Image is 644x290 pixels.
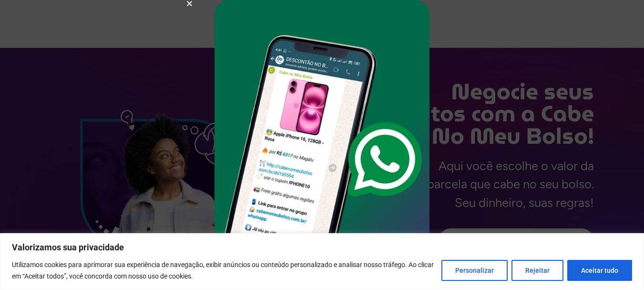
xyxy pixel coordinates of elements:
button: Rejeitar [511,260,563,281]
p: Valorizamos sua privacidade [12,242,632,253]
p: Utilizamos cookies para aprimorar sua experiência de navegação, exibir anúncios ou conteúdo perso... [12,259,434,282]
button: Personalizar [441,260,508,281]
button: Aceitar tudo [567,260,632,281]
